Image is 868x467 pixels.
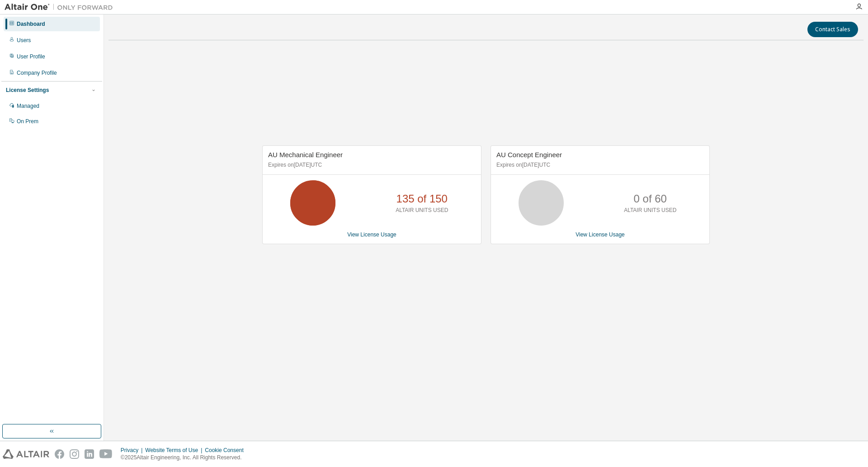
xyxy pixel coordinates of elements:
img: Altair One [5,3,118,12]
p: Expires on [DATE] UTC [496,161,702,169]
div: Managed [17,102,39,110]
div: Website Terms of Use [145,447,205,454]
img: instagram.svg [70,449,79,459]
span: AU Concept Engineer [496,151,562,159]
p: ALTAIR UNITS USED [624,207,676,214]
div: Privacy [121,447,145,454]
p: 0 of 60 [634,191,667,207]
img: facebook.svg [55,449,64,459]
img: youtube.svg [99,449,113,459]
img: linkedin.svg [85,449,94,459]
p: Expires on [DATE] UTC [268,161,473,169]
p: © 2025 Altair Engineering, Inc. All Rights Reserved. [121,454,249,462]
div: On Prem [17,118,38,125]
div: License Settings [6,87,49,94]
div: Cookie Consent [205,447,249,454]
div: Users [17,37,31,44]
a: View License Usage [347,231,396,238]
button: Contact Sales [807,22,858,37]
img: altair_logo.svg [3,449,49,459]
div: User Profile [17,53,45,60]
span: AU Mechanical Engineer [268,151,343,159]
p: ALTAIR UNITS USED [396,207,448,214]
div: Dashboard [17,20,45,28]
p: 135 of 150 [396,191,448,207]
a: View License Usage [576,231,625,238]
div: Company Profile [17,69,57,77]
